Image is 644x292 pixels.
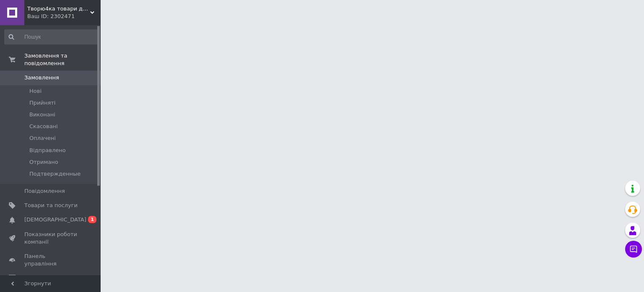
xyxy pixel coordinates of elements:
[24,202,78,209] span: Товари та послуги
[4,29,99,45] input: Пошук
[24,274,46,282] span: Відгуки
[29,99,55,107] span: Прийняті
[29,147,66,154] span: Відправлено
[88,216,96,223] span: 1
[29,170,80,178] span: Подтвержденные
[24,216,86,224] span: [DEMOGRAPHIC_DATA]
[24,52,101,67] span: Замовлення та повідомлення
[29,87,42,95] span: Нові
[29,123,58,130] span: Скасовані
[24,253,78,268] span: Панель управління
[27,13,101,20] div: Ваш ID: 2302471
[24,74,59,82] span: Замовлення
[29,134,56,142] span: Оплачені
[24,231,78,246] span: Показники роботи компанії
[625,241,642,258] button: Чат з покупцем
[29,111,55,118] span: Виконані
[24,187,65,195] span: Повідомлення
[29,158,58,166] span: Отримано
[27,5,90,13] span: Творю4ка товари для упаковки та декору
